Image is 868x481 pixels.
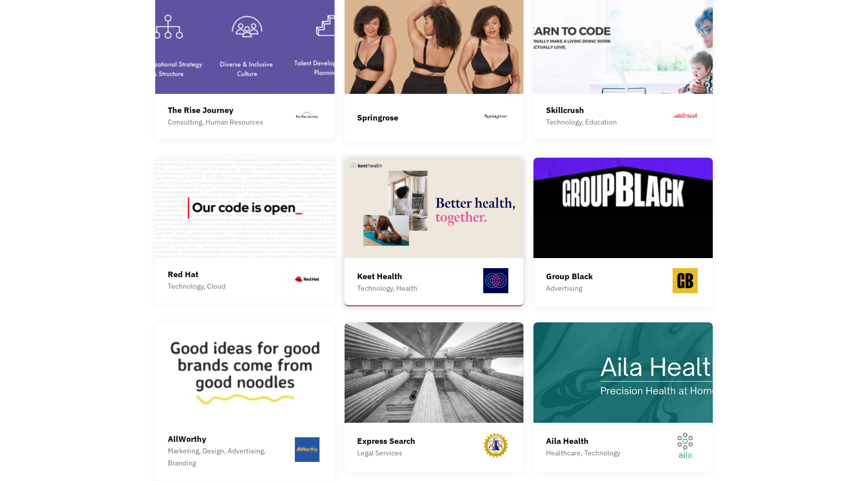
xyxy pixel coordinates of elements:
div: Marketing, Design, Advertising, Branding [168,445,292,469]
a: AllWorthyMarketing, Design, Advertising, Branding [155,322,335,480]
div: Technology, Education [546,116,617,128]
div: Springrose [357,111,398,124]
div: The Rise Journey [168,104,263,116]
div: Technology, Cloud [168,280,226,292]
div: Skillcrush [546,104,617,116]
div: Red Hat [168,268,226,280]
div: Consulting, Human Resources [168,116,263,128]
a: Express SearchLegal Services [345,322,524,472]
a: Aila HealthHealthcare, Technology [533,322,713,472]
div: Advertising [546,282,593,294]
div: Group Black [546,270,593,282]
a: Group BlackAdvertising [533,158,713,307]
a: Keet HealthTechnology, Health [345,158,524,306]
a: Red HatTechnology, Cloud [155,158,335,304]
div: Express Search [357,435,415,447]
div: Aila Health [546,435,620,447]
div: AllWorthy [168,433,292,445]
div: Keet Health [357,270,417,282]
div: Technology, Health [357,282,417,294]
div: Healthcare, Technology [546,447,620,459]
div: Legal Services [357,447,415,459]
